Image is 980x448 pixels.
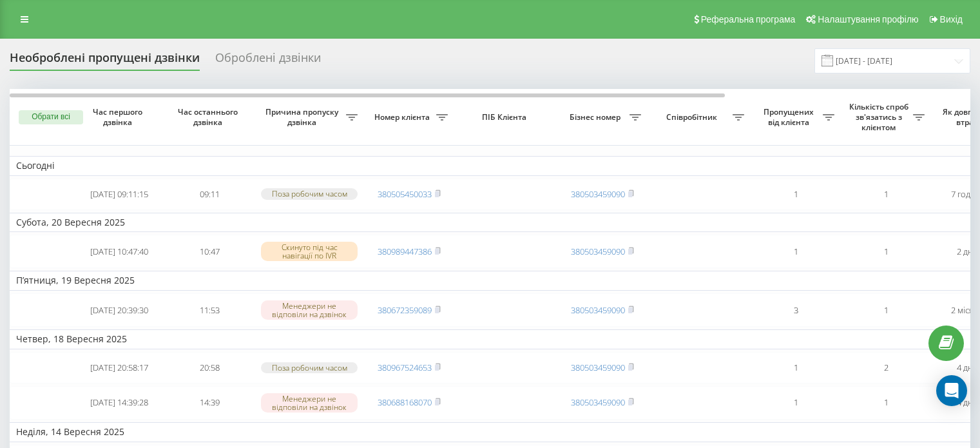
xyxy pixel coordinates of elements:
[370,112,436,122] span: Номер клієнта
[10,51,200,71] div: Необроблені пропущені дзвінки
[841,352,931,384] td: 2
[571,304,625,316] a: 380503459090
[751,179,841,210] td: 1
[465,112,546,122] span: ПІБ Клієнта
[654,112,733,122] span: Співробітник
[261,362,358,373] div: Поза робочим часом
[261,107,346,127] span: Причина пропуску дзвінка
[751,235,841,269] td: 1
[847,102,913,132] span: Кількість спроб зв'язатись з клієнтом
[701,14,796,24] span: Реферальна програма
[74,386,164,420] td: [DATE] 14:39:28
[940,14,963,24] span: Вихід
[84,107,154,127] span: Час першого дзвінка
[378,304,432,316] a: 380672359089
[571,362,625,373] a: 380503459090
[751,293,841,327] td: 3
[164,352,255,384] td: 20:58
[841,293,931,327] td: 1
[378,362,432,373] a: 380967524653
[74,293,164,327] td: [DATE] 20:39:30
[215,51,321,71] div: Оброблені дзвінки
[261,242,358,261] div: Скинуто під час навігації по IVR
[564,112,629,122] span: Бізнес номер
[841,235,931,269] td: 1
[74,352,164,384] td: [DATE] 20:58:17
[757,107,823,127] span: Пропущених від клієнта
[571,188,625,200] a: 380503459090
[936,375,967,406] div: Open Intercom Messenger
[571,246,625,257] a: 380503459090
[751,352,841,384] td: 1
[19,110,83,124] button: Обрати всі
[378,396,432,408] a: 380688168070
[818,14,918,24] span: Налаштування профілю
[841,386,931,420] td: 1
[175,107,244,127] span: Час останнього дзвінка
[74,179,164,210] td: [DATE] 09:11:15
[164,386,255,420] td: 14:39
[261,300,358,320] div: Менеджери не відповіли на дзвінок
[378,246,432,257] a: 380989447386
[261,188,358,199] div: Поза робочим часом
[571,396,625,408] a: 380503459090
[261,393,358,413] div: Менеджери не відповіли на дзвінок
[841,179,931,210] td: 1
[164,179,255,210] td: 09:11
[378,188,432,200] a: 380505450033
[751,386,841,420] td: 1
[164,235,255,269] td: 10:47
[74,235,164,269] td: [DATE] 10:47:40
[164,293,255,327] td: 11:53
